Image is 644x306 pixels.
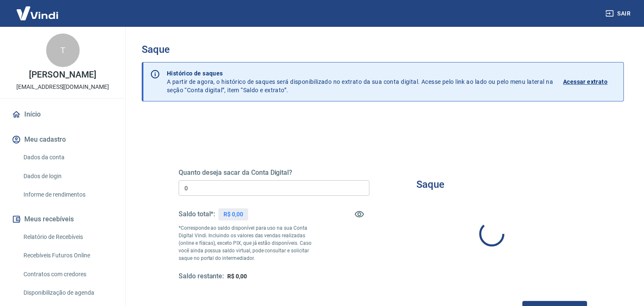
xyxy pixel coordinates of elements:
[227,273,247,280] span: R$ 0,00
[142,44,624,55] h3: Saque
[16,83,109,91] p: [EMAIL_ADDRESS][DOMAIN_NAME]
[20,284,115,301] a: Disponibilização de agenda
[179,224,322,262] p: *Corresponde ao saldo disponível para uso na sua Conta Digital Vindi. Incluindo os valores das ve...
[167,69,553,94] p: A partir de agora, o histórico de saques será disponibilizado no extrato da sua conta digital. Ac...
[20,247,115,264] a: Recebíveis Futuros Online
[563,78,608,86] p: Acessar extrato
[20,149,115,166] a: Dados da conta
[416,179,444,190] h3: Saque
[604,6,634,21] button: Sair
[179,210,215,218] h5: Saldo total*:
[20,168,115,185] a: Dados de login
[29,70,96,79] p: [PERSON_NAME]
[20,228,115,246] a: Relatório de Recebíveis
[20,266,115,283] a: Contratos com credores
[10,0,65,26] img: Vindi
[10,130,115,149] button: Meu cadastro
[179,272,224,281] h5: Saldo restante:
[10,210,115,228] button: Meus recebíveis
[563,69,617,94] a: Acessar extrato
[10,105,115,124] a: Início
[223,210,243,219] p: R$ 0,00
[20,186,115,203] a: Informe de rendimentos
[167,69,553,78] p: Histórico de saques
[179,169,369,177] h5: Quanto deseja sacar da Conta Digital?
[46,34,80,67] div: T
